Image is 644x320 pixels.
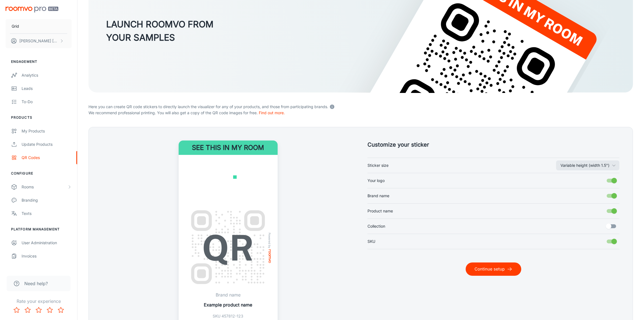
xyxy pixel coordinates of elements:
[204,292,252,298] p: Brand name
[22,72,72,78] div: Analytics
[204,301,252,308] p: Example product name
[11,305,22,316] button: Rate 1 star
[367,223,385,229] span: Collection
[19,38,58,44] p: [PERSON_NAME] [PERSON_NAME]
[88,103,633,110] p: Here you can create QR code stickers to directly launch the visualizer for any of your products, ...
[22,128,72,134] div: My Products
[367,178,385,184] span: Your logo
[22,184,67,190] div: Rooms
[106,18,213,44] h3: LAUNCH ROOMVO FROM YOUR SAMPLES
[22,240,72,246] div: User Administration
[267,233,272,248] span: Powered by
[22,155,72,161] div: QR Codes
[268,249,271,263] img: roomvo
[6,19,72,33] button: Grid
[24,280,48,287] span: Need help?
[204,313,252,319] p: SKU 457812-123
[556,160,619,170] button: Sticker size
[88,110,633,116] p: We recommend professional printing. You will also get a copy of the QR code images for free.
[22,99,72,105] div: To-do
[22,141,72,147] div: Update Products
[367,141,620,149] h5: Customize your sticker
[22,85,72,92] div: Leads
[367,162,389,168] span: Sticker size
[179,141,278,155] h4: See this in my room
[185,204,271,290] img: QR Code Example
[367,238,375,244] span: SKU
[44,305,55,316] button: Rate 4 star
[12,23,19,29] p: Grid
[22,210,72,217] div: Texts
[466,262,521,276] button: Continue setup
[367,193,389,199] span: Brand name
[55,305,66,316] button: Rate 5 star
[6,34,72,48] button: [PERSON_NAME] [PERSON_NAME]
[22,253,72,259] div: Invoices
[33,305,44,316] button: Rate 3 star
[22,197,72,203] div: Branding
[6,7,58,12] img: Roomvo PRO Beta
[22,305,33,316] button: Rate 2 star
[367,208,393,214] span: Product name
[4,298,73,305] p: Rate your experience
[259,110,285,115] a: Find out more.
[193,162,264,203] img: Grid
